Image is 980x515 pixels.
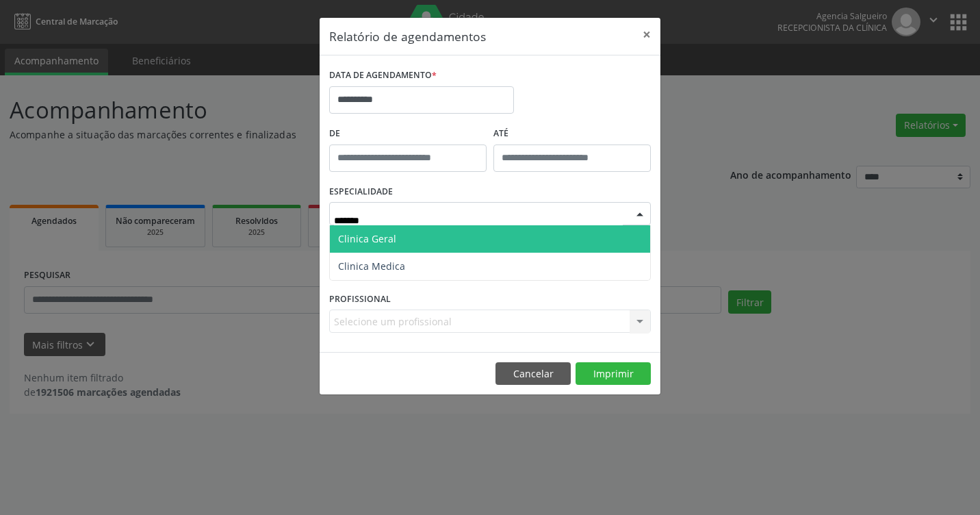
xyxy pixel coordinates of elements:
label: PROFISSIONAL [329,288,391,310]
span: Clinica Geral [338,232,396,245]
label: ATÉ [493,123,651,145]
span: Clinica Medica [338,260,405,273]
label: DATA DE AGENDAMENTO [329,65,437,86]
button: Imprimir [576,362,651,386]
button: Close [633,18,660,51]
label: ESPECIALIDADE [329,181,393,203]
button: Cancelar [495,362,571,386]
h5: Relatório de agendamentos [329,27,486,45]
label: De [329,123,487,145]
